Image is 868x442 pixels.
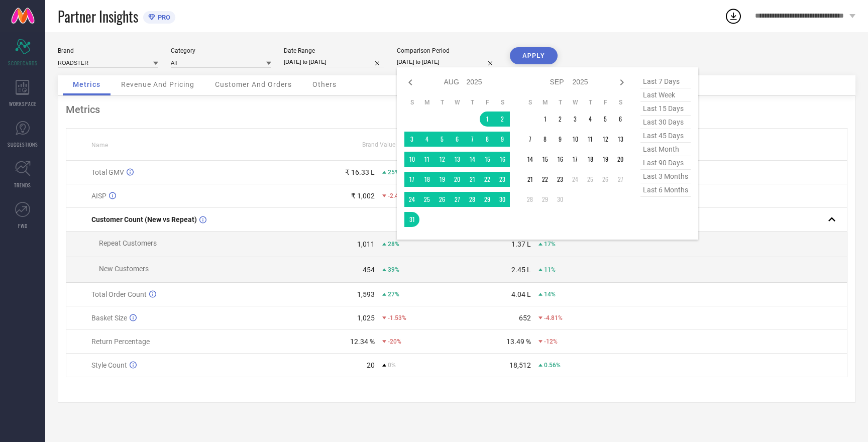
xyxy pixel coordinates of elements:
td: Sun Sep 28 2025 [522,192,537,207]
td: Wed Sep 10 2025 [568,132,583,147]
span: -1.53% [388,314,406,321]
th: Wednesday [450,98,465,106]
span: -12% [544,338,558,345]
span: 14% [544,291,556,298]
div: 2.45 L [511,266,531,274]
td: Thu Sep 04 2025 [583,112,598,127]
div: 1.37 L [511,240,531,248]
td: Mon Sep 22 2025 [537,172,553,187]
span: Total Order Count [91,290,147,298]
div: 20 [367,361,375,369]
td: Tue Sep 02 2025 [553,112,568,127]
th: Sunday [404,98,419,106]
td: Sat Aug 16 2025 [495,152,510,167]
span: Basket Size [91,314,127,322]
span: SUGGESTIONS [8,141,38,148]
div: ₹ 1,002 [351,192,375,200]
span: 17% [544,241,556,248]
div: 13.49 % [506,338,531,346]
td: Thu Aug 21 2025 [465,172,480,187]
td: Tue Aug 05 2025 [435,132,450,147]
div: Previous month [404,76,416,88]
th: Friday [598,98,613,106]
th: Sunday [522,98,537,106]
span: 0% [388,362,396,369]
span: Repeat Customers [99,239,157,247]
span: Others [312,80,337,88]
td: Sat Aug 23 2025 [495,172,510,187]
td: Fri Aug 22 2025 [480,172,495,187]
th: Monday [419,98,435,106]
td: Sat Aug 09 2025 [495,132,510,147]
span: Metrics [73,80,100,88]
td: Fri Sep 05 2025 [598,112,613,127]
span: 27% [388,291,399,298]
td: Mon Sep 15 2025 [537,152,553,167]
div: Brand [58,47,158,54]
div: Metrics [66,103,847,116]
span: 39% [388,266,399,273]
td: Tue Sep 09 2025 [553,132,568,147]
div: 1,025 [357,314,375,322]
div: Date Range [284,47,384,54]
td: Wed Aug 13 2025 [450,152,465,167]
span: PRO [155,14,170,21]
span: last 7 days [640,75,691,88]
td: Thu Aug 28 2025 [465,192,480,207]
th: Tuesday [553,98,568,106]
td: Sun Aug 31 2025 [404,212,419,227]
td: Wed Sep 03 2025 [568,112,583,127]
td: Thu Sep 11 2025 [583,132,598,147]
td: Mon Sep 29 2025 [537,192,553,207]
div: Category [171,47,271,54]
td: Mon Aug 18 2025 [419,172,435,187]
td: Tue Aug 12 2025 [435,152,450,167]
th: Thursday [583,98,598,106]
td: Thu Aug 14 2025 [465,152,480,167]
th: Monday [537,98,553,106]
td: Sun Aug 24 2025 [404,192,419,207]
td: Sat Aug 02 2025 [495,112,510,127]
td: Fri Sep 12 2025 [598,132,613,147]
span: New Customers [99,265,149,273]
div: 1,011 [357,240,375,248]
th: Saturday [495,98,510,106]
th: Saturday [613,98,628,106]
td: Wed Aug 20 2025 [450,172,465,187]
span: -4.81% [544,314,563,321]
td: Sat Sep 27 2025 [613,172,628,187]
span: last 45 days [640,129,691,143]
td: Mon Aug 04 2025 [419,132,435,147]
span: last 30 days [640,116,691,129]
span: Total GMV [91,168,124,176]
td: Wed Aug 06 2025 [450,132,465,147]
span: FWD [18,222,28,230]
th: Tuesday [435,98,450,106]
div: 18,512 [509,361,531,369]
span: Brand Value [362,141,395,148]
td: Sun Aug 03 2025 [404,132,419,147]
th: Friday [480,98,495,106]
td: Sun Sep 14 2025 [522,152,537,167]
td: Thu Aug 07 2025 [465,132,480,147]
span: TRENDS [14,181,31,189]
span: WORKSPACE [9,100,37,107]
td: Sun Sep 07 2025 [522,132,537,147]
td: Fri Sep 19 2025 [598,152,613,167]
span: 0.56% [544,362,561,369]
span: last 3 months [640,170,691,183]
div: 1,593 [357,290,375,298]
td: Thu Sep 18 2025 [583,152,598,167]
td: Mon Aug 25 2025 [419,192,435,207]
input: Select date range [284,57,384,67]
td: Tue Aug 26 2025 [435,192,450,207]
span: 25% [388,169,399,176]
span: Name [91,142,108,149]
td: Mon Sep 01 2025 [537,112,553,127]
th: Thursday [465,98,480,106]
span: SCORECARDS [8,59,38,67]
td: Wed Sep 24 2025 [568,172,583,187]
span: Customer And Orders [215,80,292,88]
div: Next month [616,76,628,88]
td: Tue Sep 30 2025 [553,192,568,207]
